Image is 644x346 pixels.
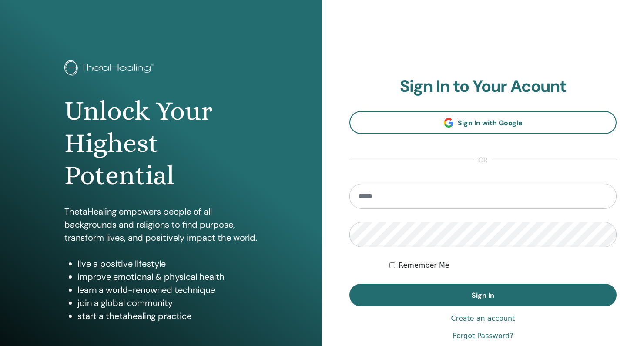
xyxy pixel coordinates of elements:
li: live a positive lifestyle [77,257,257,270]
div: Keep me authenticated indefinitely or until I manually logout [389,260,617,271]
button: Sign In [349,284,617,306]
p: ThetaHealing empowers people of all backgrounds and religions to find purpose, transform lives, a... [64,205,257,244]
li: join a global community [77,296,257,309]
a: Sign In with Google [349,111,617,134]
span: or [474,155,492,165]
li: start a thetahealing practice [77,309,257,322]
a: Forgot Password? [453,331,513,341]
a: Create an account [451,313,515,324]
h2: Sign In to Your Acount [349,77,617,97]
label: Remember Me [399,260,449,271]
li: improve emotional & physical health [77,270,257,283]
span: Sign In [472,291,494,300]
span: Sign In with Google [458,118,523,128]
li: learn a world-renowned technique [77,283,257,296]
h1: Unlock Your Highest Potential [64,95,257,192]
